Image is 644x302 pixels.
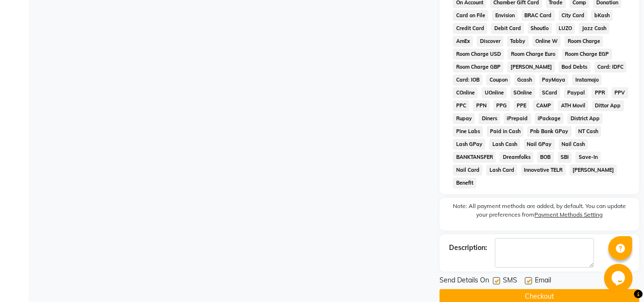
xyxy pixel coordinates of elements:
span: Rupay [453,113,475,124]
span: Room Charge EGP [562,49,612,60]
span: Lash Cash [489,139,520,150]
span: PayMaya [539,74,569,85]
span: Shoutlo [528,23,552,34]
span: Nail Cash [559,139,588,150]
span: CAMP [533,100,554,111]
span: Send Details On [440,275,489,287]
span: Room Charge GBP [453,62,503,73]
span: District App [567,113,603,124]
span: City Card [559,10,588,21]
span: Credit Card [453,23,487,34]
span: ATH Movil [558,100,588,111]
span: SCard [539,87,561,98]
span: UOnline [481,87,507,98]
span: Bad Debts [559,62,591,73]
span: Diners [479,113,500,124]
span: Card: IOB [453,74,482,85]
span: AmEx [453,36,473,47]
iframe: chat widget [604,264,634,292]
span: BOB [537,152,554,163]
span: Gcash [514,74,535,85]
span: Innovative TELR [521,165,566,176]
span: Room Charge USD [453,49,504,60]
span: Card: IDFC [594,62,627,73]
span: PPG [493,100,510,111]
label: Note: All payment methods are added, by default. You can update your preferences from [449,202,630,223]
span: Lash Card [486,165,517,176]
span: Card on File [453,10,488,21]
span: Email [535,275,551,287]
span: BANKTANSFER [453,152,496,163]
span: Pine Labs [453,126,483,137]
span: Paid in Cash [487,126,523,137]
span: Debit Card [491,23,524,34]
span: Dreamfolks [500,152,533,163]
span: Tabby [507,36,529,47]
span: bKash [591,10,613,21]
span: [PERSON_NAME] [570,165,617,176]
span: LUZO [556,23,575,34]
span: Coupon [486,74,511,85]
div: Description: [449,243,487,253]
span: Room Charge [564,36,603,47]
span: Nail GPay [524,139,555,150]
span: SMS [503,275,517,287]
span: Paypal [564,87,588,98]
span: Envision [492,10,518,21]
span: SBI [558,152,572,163]
span: Jazz Cash [579,23,609,34]
span: NT Cash [575,126,602,137]
span: PPV [612,87,628,98]
span: COnline [453,87,478,98]
span: Pnb Bank GPay [527,126,572,137]
span: Instamojo [572,74,602,85]
span: PPR [592,87,608,98]
span: Save-In [575,152,601,163]
span: Discover [477,36,503,47]
span: Benefit [453,177,476,188]
span: Nail Card [453,165,482,176]
span: SOnline [511,87,535,98]
span: Lash GPay [453,139,485,150]
span: Dittor App [592,100,624,111]
label: Payment Methods Setting [534,210,603,219]
span: [PERSON_NAME] [507,62,555,73]
span: iPrepaid [504,113,531,124]
span: PPE [514,100,530,111]
span: BRAC Card [521,10,555,21]
span: iPackage [535,113,564,124]
span: PPN [473,100,490,111]
span: Online W [532,36,561,47]
span: Room Charge Euro [508,49,558,60]
span: PPC [453,100,469,111]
